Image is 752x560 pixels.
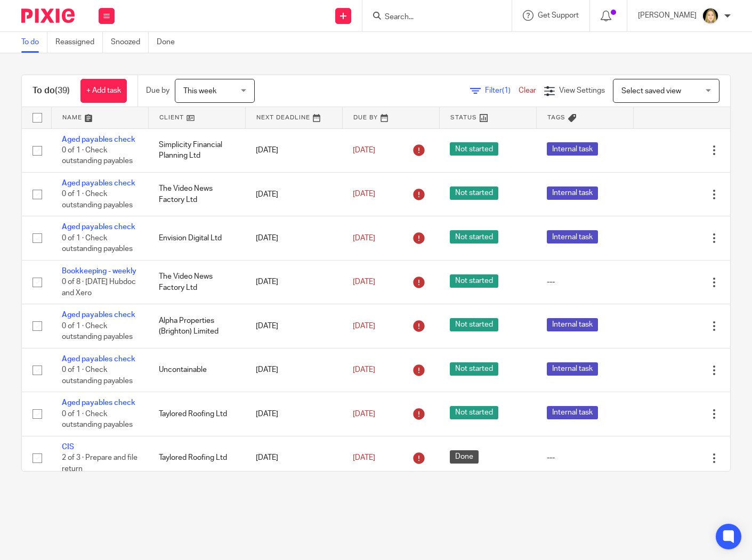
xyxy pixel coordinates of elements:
span: Internal task [547,406,598,419]
p: [PERSON_NAME] [638,10,697,21]
img: Pixie [21,9,75,23]
a: Aged payables check [62,311,135,319]
span: Not started [450,142,498,156]
span: 0 of 1 · Check outstanding payables [62,366,133,385]
p: Due by [146,85,169,96]
td: [DATE] [245,128,342,172]
span: [DATE] [353,147,375,154]
span: (1) [502,87,511,94]
span: Internal task [547,318,598,331]
span: 0 of 1 · Check outstanding payables [62,191,133,209]
span: 0 of 1 · Check outstanding payables [62,147,133,165]
a: Reassigned [55,32,103,53]
span: Not started [450,362,498,376]
td: [DATE] [245,348,342,392]
td: Taylored Roofing Ltd [148,392,245,436]
h1: To do [33,85,70,96]
span: View Settings [559,87,605,94]
td: Uncontainable [148,348,245,392]
td: [DATE] [245,392,342,436]
td: The Video News Factory Ltd [148,260,245,304]
a: Aged payables check [62,136,135,143]
span: Not started [450,186,498,200]
td: Taylored Roofing Ltd [148,436,245,480]
span: Not started [450,406,498,419]
td: [DATE] [245,436,342,480]
a: Snoozed [111,32,149,53]
span: 0 of 1 · Check outstanding payables [62,322,133,341]
a: Done [157,32,183,53]
td: Simplicity Financial Planning Ltd [148,128,245,172]
span: 0 of 1 · Check outstanding payables [62,234,133,253]
span: [DATE] [353,366,375,374]
span: [DATE] [353,322,375,330]
span: Not started [450,230,498,244]
span: Get Support [538,12,579,19]
input: Search [384,13,480,22]
a: Aged payables check [62,223,135,231]
td: Envision Digital Ltd [148,216,245,260]
span: Filter [485,87,519,94]
div: --- [547,277,622,287]
span: [DATE] [353,278,375,286]
span: Internal task [547,142,598,156]
td: [DATE] [245,260,342,304]
span: Done [450,450,479,464]
span: [DATE] [353,191,375,198]
span: (39) [55,86,70,95]
td: [DATE] [245,304,342,348]
span: 0 of 8 · [DATE] Hubdoc and Xero [62,278,136,297]
td: Alpha Properties (Brighton) Limited [148,304,245,348]
a: CIS [62,443,74,451]
span: [DATE] [353,454,375,461]
a: Aged payables check [62,399,135,407]
span: [DATE] [353,410,375,418]
a: Clear [519,87,536,94]
span: Tags [547,115,565,120]
a: + Add task [80,79,127,103]
img: Phoebe%20Black.png [702,7,719,25]
a: Aged payables check [62,180,135,187]
span: Internal task [547,362,598,376]
span: Not started [450,274,498,288]
span: Internal task [547,186,598,200]
a: To do [21,32,47,53]
td: [DATE] [245,216,342,260]
span: 0 of 1 · Check outstanding payables [62,410,133,429]
a: Aged payables check [62,355,135,363]
div: --- [547,452,622,463]
span: 2 of 3 · Prepare and file return [62,454,138,473]
span: Select saved view [621,87,681,95]
span: Not started [450,318,498,331]
span: [DATE] [353,234,375,242]
span: Internal task [547,230,598,244]
td: [DATE] [245,172,342,216]
a: Bookkeeping - weekly [62,267,136,275]
span: This week [183,87,216,95]
td: The Video News Factory Ltd [148,172,245,216]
